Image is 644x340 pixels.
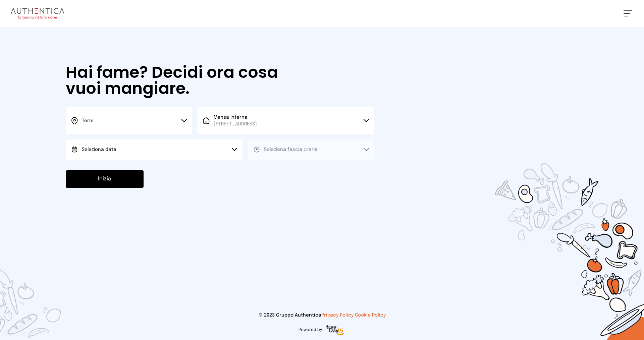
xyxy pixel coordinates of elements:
[355,313,386,318] a: Cookie Policy
[11,312,633,319] p: © 2023 Gruppo Authentica
[66,64,297,97] h1: Hai fame? Decidi ora cosa vuoi mangiare.
[214,114,257,127] span: Mensa interna
[321,313,354,318] a: Privacy Policy
[248,139,374,160] button: Seleziona fascia oraria
[214,121,257,127] span: [STREET_ADDRESS]
[82,118,93,123] span: Terni
[456,125,644,340] img: sticker-selezione-mensa.70a28f7.png
[66,139,243,160] button: Seleziona data
[198,107,374,134] button: Mensa interna[STREET_ADDRESS]
[264,147,318,152] span: Seleziona fascia oraria
[82,147,116,152] span: Seleziona data
[325,324,346,337] img: logo-freeday.3e08031.png
[66,170,144,188] button: Inizia
[299,327,322,333] span: Powered by
[66,107,192,134] button: Terni
[11,8,64,19] img: logo.8f33a47.png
